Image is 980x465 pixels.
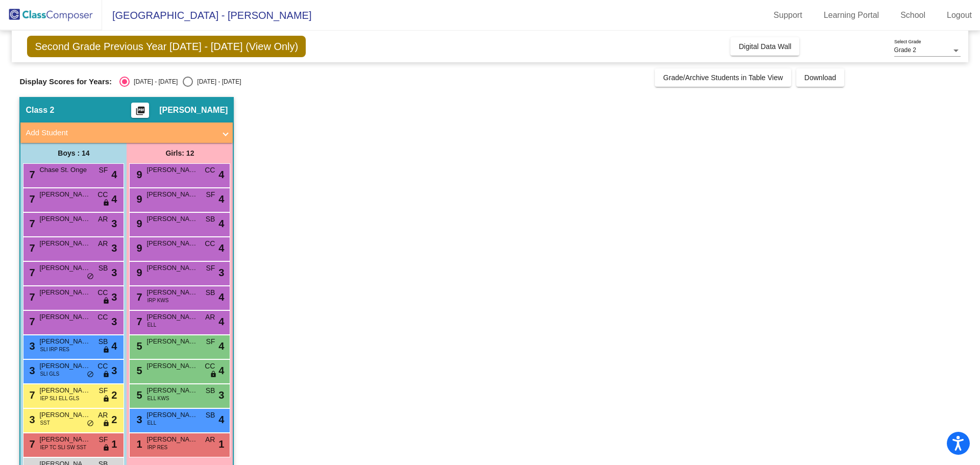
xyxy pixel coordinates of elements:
[206,410,215,421] span: SB
[27,193,35,205] span: 7
[27,267,35,278] span: 7
[134,106,146,120] mat-icon: picture_as_pdf
[939,7,980,23] a: Logout
[218,265,224,280] span: 3
[27,389,35,401] span: 7
[111,387,117,403] span: 2
[146,410,198,420] span: [PERSON_NAME]
[99,263,108,274] span: SB
[39,238,90,249] span: [PERSON_NAME]
[134,414,142,425] span: 3
[27,291,35,303] span: 7
[134,242,142,254] span: 9
[39,189,90,200] span: [PERSON_NAME]
[131,103,149,118] button: Print Students Details
[218,167,224,182] span: 4
[134,291,142,303] span: 7
[134,316,142,327] span: 7
[766,7,811,23] a: Support
[206,189,215,200] span: SF
[146,189,198,200] span: [PERSON_NAME]
[146,214,198,224] span: [PERSON_NAME]
[98,214,108,225] span: AR
[39,336,90,347] span: [PERSON_NAME]
[816,7,888,23] a: Learning Portal
[20,143,127,163] div: Boys : 14
[146,238,198,249] span: [PERSON_NAME]
[205,361,215,372] span: CC
[39,214,90,224] span: [PERSON_NAME]
[111,314,117,329] span: 3
[27,169,35,180] span: 7
[206,385,215,396] span: SB
[111,240,117,256] span: 3
[39,263,90,273] span: [PERSON_NAME]
[27,316,35,327] span: 7
[218,338,224,354] span: 4
[218,240,224,256] span: 4
[218,363,224,378] span: 4
[20,123,233,143] mat-expansion-panel-header: Add Student
[218,387,224,403] span: 3
[147,321,156,329] span: ELL
[111,338,117,354] span: 4
[27,438,35,450] span: 7
[134,267,142,278] span: 9
[206,287,215,298] span: SB
[39,312,90,322] span: [PERSON_NAME]
[134,438,142,450] span: 1
[134,169,142,180] span: 9
[39,361,90,371] span: [PERSON_NAME]
[205,312,215,323] span: AR
[103,371,110,379] span: lock
[87,273,94,281] span: do_not_disturb_alt
[111,412,117,427] span: 2
[99,385,108,396] span: SF
[103,420,110,428] span: lock
[146,165,198,175] span: [PERSON_NAME]
[134,193,142,205] span: 9
[39,165,90,175] span: Chase St. Onge
[796,68,844,87] button: Download
[218,289,224,305] span: 4
[39,287,90,298] span: [PERSON_NAME]
[206,214,215,225] span: SB
[97,189,108,200] span: CC
[134,218,142,229] span: 9
[894,46,916,54] span: Grade 2
[98,410,108,421] span: AR
[40,370,59,378] span: SLI GLS
[102,7,311,23] span: [GEOGRAPHIC_DATA] - [PERSON_NAME]
[40,346,69,353] span: SLI IRP RES
[218,216,224,231] span: 4
[147,297,168,304] span: IRP KWS
[26,127,215,139] mat-panel-title: Add Student
[146,312,198,322] span: [PERSON_NAME]
[103,297,110,305] span: lock
[103,395,110,403] span: lock
[27,340,35,352] span: 3
[655,68,791,87] button: Grade/Archive Students in Table View
[147,395,169,402] span: ELL KWS
[205,165,215,176] span: CC
[218,314,224,329] span: 4
[103,199,110,207] span: lock
[146,361,198,371] span: [PERSON_NAME]
[159,105,228,115] span: [PERSON_NAME]
[111,363,117,378] span: 3
[27,218,35,229] span: 7
[146,336,198,347] span: [PERSON_NAME]
[87,371,94,379] span: do_not_disturb_alt
[730,37,799,56] button: Digital Data Wall
[27,36,306,57] span: Second Grade Previous Year [DATE] - [DATE] (View Only)
[147,419,156,427] span: ELL
[218,191,224,207] span: 4
[27,414,35,425] span: 3
[146,263,198,273] span: [PERSON_NAME]
[111,436,117,452] span: 1
[87,420,94,428] span: do_not_disturb_alt
[27,242,35,254] span: 7
[130,77,178,86] div: [DATE] - [DATE]
[40,395,79,402] span: IEP SLI ELL GLS
[39,385,90,396] span: [PERSON_NAME]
